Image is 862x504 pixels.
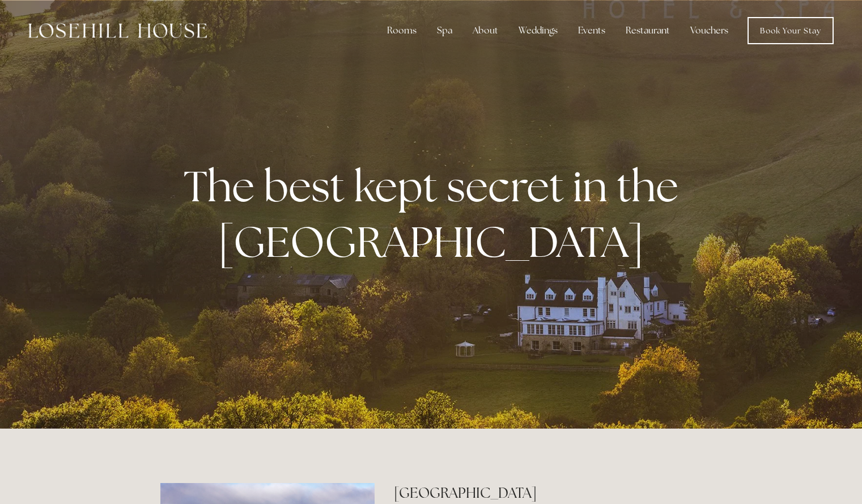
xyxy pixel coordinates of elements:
div: Restaurant [617,19,679,42]
strong: The best kept secret in the [GEOGRAPHIC_DATA] [184,158,687,269]
div: Events [569,19,614,42]
div: Spa [428,19,461,42]
a: Vouchers [681,19,737,42]
a: Book Your Stay [748,17,834,44]
img: Losehill House [28,23,207,38]
div: Weddings [509,19,567,42]
div: Rooms [378,19,426,42]
h2: [GEOGRAPHIC_DATA] [394,483,702,503]
div: About [464,19,507,42]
